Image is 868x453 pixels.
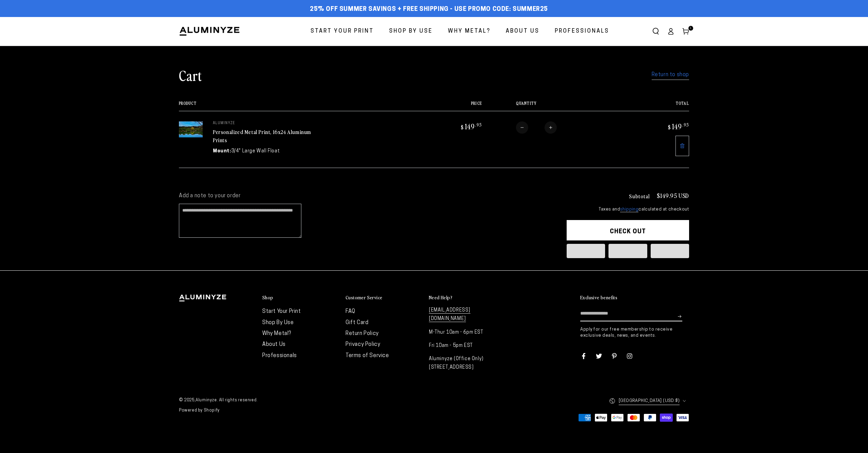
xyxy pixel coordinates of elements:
span: Shop By Use [389,27,433,36]
a: Gift Card [346,320,368,325]
p: M-Thur 10am - 6pm EST [429,328,505,337]
p: Fri 10am - 5pm EST [429,341,505,350]
summary: Exclusive benefits [580,295,689,301]
a: Return Policy [346,331,379,336]
button: Check out [567,220,689,240]
a: [EMAIL_ADDRESS][DOMAIN_NAME] [429,308,470,322]
a: Return to shop [652,70,689,80]
sup: .95 [682,122,689,128]
img: 16"x24" Rectangle White Glossy Aluminyzed Photo [179,121,203,137]
bdi: 149 [667,121,689,131]
summary: Search our site [648,24,663,39]
a: Powered by Shopify [179,408,220,413]
small: Taxes and calculated at checkout [567,206,689,213]
small: © 2025, . All rights reserved. [179,396,434,406]
a: Aluminyze [196,398,217,402]
span: $ [668,124,671,131]
a: Privacy Policy [346,342,380,347]
p: aluminyze [213,121,315,125]
span: Professionals [555,27,609,36]
a: Professionals [550,22,614,40]
a: Start Your Print [305,22,379,40]
a: About Us [501,22,545,40]
th: Price [420,101,482,111]
a: Why Metal? [443,22,496,40]
span: Start Your Print [311,27,374,36]
summary: Need Help? [429,295,505,301]
label: Add a note to your order [179,192,553,200]
a: Shop By Use [262,320,294,325]
span: [GEOGRAPHIC_DATA] (USD $) [619,397,680,405]
a: Why Metal? [262,331,291,336]
a: Terms of Service [346,353,389,358]
span: 25% off Summer Savings + Free Shipping - Use Promo Code: SUMMER25 [310,6,548,13]
p: $149.95 USD [657,192,689,199]
th: Quantity [482,101,627,111]
h3: Subtotal [629,193,650,199]
button: Subscribe [678,306,682,326]
input: Quantity for Personalized Metal Print, 16x24 Aluminum Prints [528,121,545,134]
span: Why Metal? [448,27,490,36]
th: Total [627,101,689,111]
h2: Shop [262,295,273,301]
h2: Need Help? [429,295,452,301]
span: 1 [690,26,692,31]
button: [GEOGRAPHIC_DATA] (USD $) [609,393,689,408]
a: FAQ [346,309,355,314]
h2: Customer Service [346,295,382,301]
summary: Shop [262,295,339,301]
h1: Cart [179,66,202,84]
a: Remove 16"x24" Rectangle White Glossy Aluminyzed Photo [675,136,689,156]
a: Start Your Print [262,309,301,314]
dt: Mount: [213,148,231,155]
a: shipping [620,207,638,212]
a: Professionals [262,353,297,358]
a: Personalized Metal Print, 16x24 Aluminum Prints [213,128,311,144]
h2: Exclusive benefits [580,295,617,301]
span: About Us [506,27,539,36]
img: Aluminyze [179,26,240,36]
span: $ [461,124,464,131]
p: Apply for our free membership to receive exclusive deals, news, and events. [580,326,689,339]
dd: 3/4" Large Wall Float [231,148,280,155]
summary: Customer Service [346,295,422,301]
a: Shop By Use [384,22,438,40]
sup: .95 [475,122,482,128]
bdi: 149 [460,121,482,131]
th: Product [179,101,420,111]
a: About Us [262,342,286,347]
p: Aluminyze (Office Only) [STREET_ADDRESS] [429,355,505,372]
